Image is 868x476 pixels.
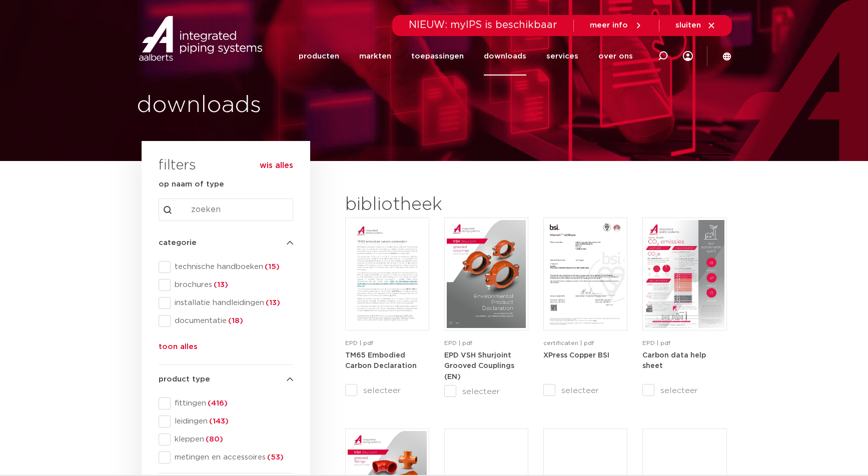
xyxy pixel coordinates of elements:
a: Carbon data help sheet [642,351,706,370]
span: (53) [266,453,284,461]
h2: bibliotheek [345,193,523,217]
nav: Menu [299,37,633,75]
div: documentatie(18) [159,315,293,327]
button: toon alles [159,341,198,357]
a: markten [359,37,391,75]
span: leidingen [171,416,293,426]
span: installatie handleidingen [171,298,293,308]
strong: op naam of type [159,180,224,188]
span: (80) [204,435,223,443]
span: fittingen [171,398,293,408]
img: XPress_Koper_BSI-pdf.jpg [546,220,625,328]
span: meer info [590,21,628,29]
span: EPD | pdf [444,340,472,346]
a: EPD VSH Shurjoint Grooved Couplings (EN) [444,351,514,380]
div: leidingen(143) [159,415,293,427]
span: (18) [227,317,243,324]
span: NIEUW: myIPS is beschikbaar [409,20,557,30]
span: certificaten | pdf [543,340,594,346]
span: brochures [171,280,293,290]
a: services [546,37,578,75]
img: VSH-Shurjoint-Grooved-Couplings_A4EPD_5011512_EN-pdf.jpg [447,220,526,328]
span: (15) [263,263,280,270]
a: sluiten [675,21,716,30]
div: fittingen(416) [159,397,293,409]
div: kleppen(80) [159,433,293,445]
div: installatie handleidingen(13) [159,297,293,309]
span: (13) [264,299,280,306]
a: over ons [598,37,633,75]
label: selecteer [345,384,429,396]
a: TM65 Embodied Carbon Declaration [345,351,417,370]
span: EPD | pdf [642,340,670,346]
div: technische handboeken(15) [159,261,293,273]
span: (143) [208,417,229,425]
a: downloads [484,37,526,75]
a: meer info [590,21,643,30]
strong: TM65 Embodied Carbon Declaration [345,352,417,370]
span: (416) [206,399,228,407]
h3: filters [159,154,196,178]
label: selecteer [444,385,528,397]
h1: downloads [137,89,429,121]
div: brochures(13) [159,279,293,291]
h4: categorie [159,237,293,249]
a: XPress Copper BSI [543,351,609,359]
strong: XPress Copper BSI [543,352,609,359]
span: kleppen [171,434,293,444]
span: documentatie [171,316,293,326]
a: toepassingen [411,37,464,75]
h4: product type [159,373,293,385]
label: selecteer [543,384,627,396]
strong: EPD VSH Shurjoint Grooved Couplings (EN) [444,352,514,380]
strong: Carbon data help sheet [642,352,706,370]
button: wis alles [260,160,293,170]
label: selecteer [642,384,726,396]
span: EPD | pdf [345,340,373,346]
span: metingen en accessoires [171,452,293,462]
a: producten [299,37,339,75]
span: (13) [212,281,228,288]
div: metingen en accessoires(53) [159,451,293,463]
img: TM65-Embodied-Carbon-Declaration-pdf.jpg [348,220,427,328]
span: technische handboeken [171,262,293,272]
img: NL-Carbon-data-help-sheet-pdf.jpg [645,220,724,328]
span: sluiten [675,21,701,29]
